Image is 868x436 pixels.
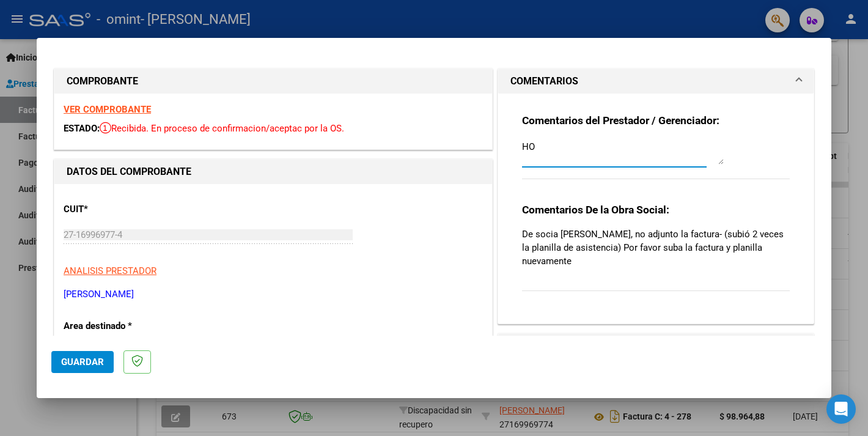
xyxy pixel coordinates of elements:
[522,227,790,268] p: De socia [PERSON_NAME], no adjunto la factura- (subió 2 veces la planilla de asistencia) Por favo...
[64,104,151,115] a: VER COMPROBANTE
[51,351,114,373] button: Guardar
[64,202,189,216] p: CUIT
[100,123,344,134] span: Recibida. En proceso de confirmacion/aceptac por la OS.
[826,394,856,424] div: Open Intercom Messenger
[510,74,578,89] h1: COMENTARIOS
[67,166,191,177] strong: DATOS DEL COMPROBANTE
[64,287,483,301] p: [PERSON_NAME]
[498,334,814,358] mat-expansion-panel-header: DOCUMENTACIÓN RESPALDATORIA
[522,114,719,127] strong: Comentarios del Prestador / Gerenciador:
[67,75,138,87] strong: COMPROBANTE
[61,357,104,368] span: Guardar
[64,265,156,276] span: ANALISIS PRESTADOR
[522,204,669,216] strong: Comentarios De la Obra Social:
[498,94,814,323] div: COMENTARIOS
[498,69,814,94] mat-expansion-panel-header: COMENTARIOS
[64,319,189,333] p: Area destinado *
[64,123,100,134] span: ESTADO:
